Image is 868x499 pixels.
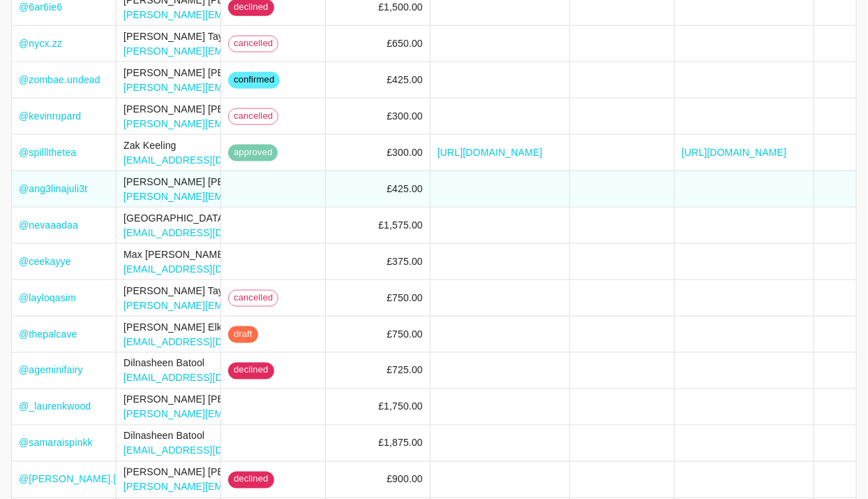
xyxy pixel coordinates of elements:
[124,373,292,384] a: [EMAIL_ADDRESS][DOMAIN_NAME]
[124,465,374,479] div: [PERSON_NAME] [PERSON_NAME]
[124,102,374,116] div: [PERSON_NAME] [PERSON_NAME] [PERSON_NAME]
[19,363,83,377] a: @ageminifairy
[798,429,851,482] iframe: Drift Widget Chat Controller
[19,36,62,50] a: @nycx.zz
[228,73,280,87] span: confirmed
[124,82,374,93] a: [PERSON_NAME][EMAIL_ADDRESS][DOMAIN_NAME]
[378,400,423,414] div: £1,750.00
[124,175,374,189] div: [PERSON_NAME] [PERSON_NAME]
[228,1,274,14] span: declined
[387,145,423,159] div: £300.00
[124,118,374,129] a: [PERSON_NAME][EMAIL_ADDRESS][DOMAIN_NAME]
[387,472,423,486] div: £900.00
[378,436,423,450] div: £1,875.00
[124,191,374,202] a: [PERSON_NAME][EMAIL_ADDRESS][DOMAIN_NAME]
[19,182,87,196] a: @ang3linajuli3t
[228,146,278,159] span: approved
[387,36,423,50] div: £650.00
[124,154,292,166] a: [EMAIL_ADDRESS][DOMAIN_NAME]
[124,445,292,456] a: [EMAIL_ADDRESS][DOMAIN_NAME]
[124,300,374,311] a: [PERSON_NAME][EMAIL_ADDRESS][DOMAIN_NAME]
[124,482,374,493] a: [PERSON_NAME][EMAIL_ADDRESS][DOMAIN_NAME]
[229,37,278,50] span: cancelled
[19,291,76,305] a: @layloqasim
[124,356,292,370] div: Dilnasheen Batool
[19,327,77,341] a: @thepalcave
[387,327,423,341] div: £750.00
[228,328,258,341] span: draft
[387,109,423,123] div: £300.00
[124,409,374,420] a: [PERSON_NAME][EMAIL_ADDRESS][DOMAIN_NAME]
[437,145,543,159] a: [URL][DOMAIN_NAME]
[19,145,76,159] a: @spilllthetea
[124,29,374,43] div: [PERSON_NAME] Tayfoor
[378,218,423,232] div: £1,575.00
[19,254,71,268] a: @ceekayye
[387,291,423,305] div: £750.00
[387,73,423,87] div: £425.00
[19,472,195,486] a: @[PERSON_NAME].[PERSON_NAME]
[387,182,423,196] div: £425.00
[124,9,374,20] a: [PERSON_NAME][EMAIL_ADDRESS][DOMAIN_NAME]
[124,45,374,57] a: [PERSON_NAME][EMAIL_ADDRESS][DOMAIN_NAME]
[228,364,274,377] span: declined
[19,73,100,87] a: @zombae.undead
[124,138,292,152] div: Zak Keeling
[19,400,91,414] a: @_laurenkwood
[124,263,292,275] a: [EMAIL_ADDRESS][DOMAIN_NAME]
[19,218,78,232] a: @nevaaadaa
[124,393,374,407] div: [PERSON_NAME] [PERSON_NAME]
[124,211,311,225] div: [GEOGRAPHIC_DATA] [PERSON_NAME]
[229,291,278,305] span: cancelled
[124,247,292,261] div: Max [PERSON_NAME]
[387,363,423,377] div: £725.00
[387,254,423,268] div: £375.00
[124,66,374,80] div: [PERSON_NAME] [PERSON_NAME]
[228,473,274,486] span: declined
[124,284,374,298] div: [PERSON_NAME] Tayfoor
[124,429,292,443] div: Dilnasheen Batool
[124,320,292,334] div: [PERSON_NAME] Elk
[682,145,787,159] a: [URL][DOMAIN_NAME]
[229,110,278,123] span: cancelled
[19,436,93,450] a: @samaraispinkk
[124,227,292,238] a: [EMAIL_ADDRESS][DOMAIN_NAME]
[19,109,81,123] a: @kevinrupard
[124,336,292,347] a: [EMAIL_ADDRESS][DOMAIN_NAME]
